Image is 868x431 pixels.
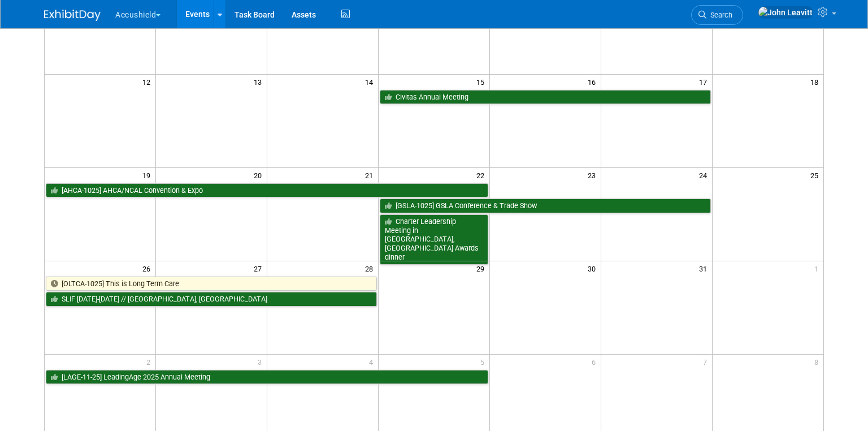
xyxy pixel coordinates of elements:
span: 27 [253,261,267,275]
a: [OLTCA-1025] This is Long Term Care [46,277,377,291]
span: 25 [809,168,823,182]
span: 3 [257,355,267,369]
a: Charter Leadership Meeting in [GEOGRAPHIC_DATA], [GEOGRAPHIC_DATA] Awards dinner [380,214,488,265]
span: 13 [253,75,267,89]
a: Civitas Annual Meeting [380,90,711,105]
span: 19 [141,168,155,182]
span: 20 [253,168,267,182]
span: 26 [141,261,155,275]
span: 1 [813,261,823,275]
span: 14 [364,75,378,89]
img: ExhibitDay [44,10,101,21]
span: Search [706,11,732,19]
span: 16 [587,75,601,89]
span: 17 [698,75,712,89]
a: [LAGE-11-25] LeadingAge 2025 Annual Meeting [46,370,488,385]
span: 31 [698,261,712,275]
span: 28 [364,261,378,275]
span: 21 [364,168,378,182]
span: 6 [591,355,601,369]
span: 30 [587,261,601,275]
span: 15 [475,75,489,89]
span: 18 [809,75,823,89]
span: 22 [475,168,489,182]
span: 23 [587,168,601,182]
span: 2 [145,355,155,369]
a: Search [691,5,743,25]
a: [AHCA-1025] AHCA/NCAL Convention & Expo [46,183,488,198]
img: John Leavitt [758,6,813,19]
span: 24 [698,168,712,182]
span: 7 [702,355,712,369]
a: SLIF [DATE]-[DATE] // [GEOGRAPHIC_DATA], [GEOGRAPHIC_DATA] [46,292,377,307]
span: 4 [368,355,378,369]
span: 29 [475,261,489,275]
a: [GSLA-1025] GSLA Conference & Trade Show [380,199,711,213]
span: 12 [141,75,155,89]
span: 8 [813,355,823,369]
span: 5 [479,355,489,369]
